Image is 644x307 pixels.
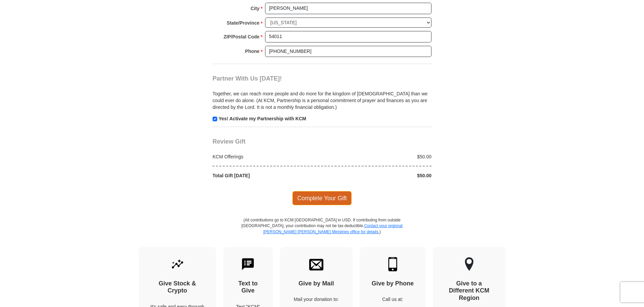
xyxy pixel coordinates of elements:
[322,153,435,160] div: $50.00
[209,172,322,179] div: Total Gift [DATE]
[235,280,261,295] h4: Text to Give
[227,18,259,28] strong: State/Province
[209,153,322,160] div: KCM Offerings
[292,296,341,303] p: Mail your donation to:
[151,280,204,295] h4: Give Stock & Crypto
[213,75,282,82] span: Partner With Us [DATE]!
[219,116,306,121] strong: Yes! Activate my Partnership with KCM
[309,257,323,271] img: envelope.svg
[372,280,414,287] h4: Give by Phone
[445,280,494,302] h4: Give to a Different KCM Region
[464,257,474,271] img: other-region
[292,280,341,287] h4: Give by Mail
[241,217,403,247] p: (All contributions go to KCM [GEOGRAPHIC_DATA] in USD. If contributing from outside [GEOGRAPHIC_D...
[322,172,435,179] div: $50.00
[170,257,185,271] img: give-by-stock.svg
[251,4,259,13] strong: City
[245,47,260,56] strong: Phone
[224,32,260,41] strong: ZIP/Postal Code
[213,90,431,111] p: Together, we can reach more people and do more for the kingdom of [DEMOGRAPHIC_DATA] than we coul...
[263,223,402,234] a: Contact your regional [PERSON_NAME] [PERSON_NAME] Ministries office for details.
[292,191,352,205] span: Complete Your Gift
[386,257,400,271] img: mobile.svg
[372,296,414,303] p: Call us at:
[241,257,255,271] img: text-to-give.svg
[213,138,246,145] span: Review Gift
